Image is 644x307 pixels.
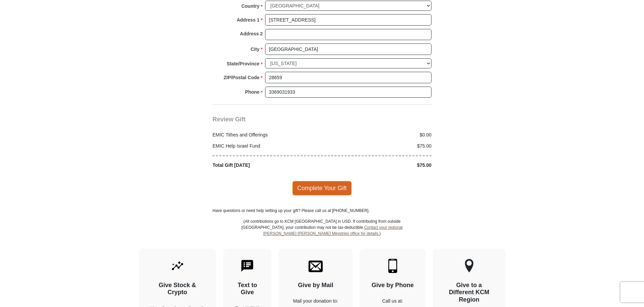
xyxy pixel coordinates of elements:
[240,29,263,38] strong: Address 2
[386,259,400,273] img: mobile.svg
[290,298,341,305] p: Mail your donation to:
[235,282,260,296] h4: Text to Give
[241,1,260,11] strong: Country
[170,259,185,273] img: give-by-stock.svg
[445,282,494,304] h4: Give to a Different KCM Region
[464,259,474,273] img: other-region
[227,59,259,68] strong: State/Province
[209,131,322,139] div: EMIC Tithes and Offerings
[372,298,414,305] p: Call us at:
[322,131,435,139] div: $0.00
[322,143,435,150] div: $75.00
[237,15,260,25] strong: Address 1
[290,282,341,289] h4: Give by Mail
[224,73,260,82] strong: ZIP/Postal Code
[151,282,204,296] h4: Give Stock & Crypto
[241,218,403,249] p: (All contributions go to KCM [GEOGRAPHIC_DATA] in USD. If contributing from outside [GEOGRAPHIC_D...
[240,259,254,273] img: text-to-give.svg
[209,162,322,169] div: Total Gift [DATE]
[322,162,435,169] div: $75.00
[213,208,431,214] p: Have questions or need help setting up your gift? Please call us at [PHONE_NUMBER].
[372,282,414,289] h4: Give by Phone
[245,87,260,97] strong: Phone
[213,116,246,123] span: Review Gift
[263,225,402,236] a: Contact your regional [PERSON_NAME] [PERSON_NAME] Ministries office for details.
[309,259,323,273] img: envelope.svg
[209,143,322,150] div: EMIC Help Israel Fund
[251,44,259,54] strong: City
[292,181,352,195] span: Complete Your Gift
